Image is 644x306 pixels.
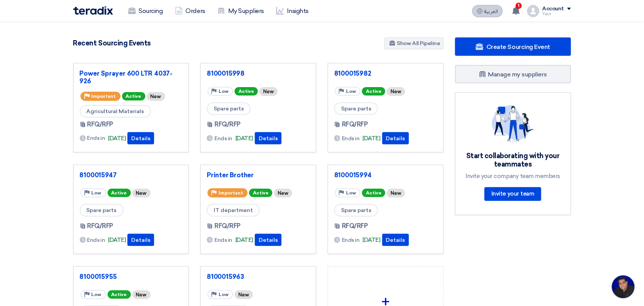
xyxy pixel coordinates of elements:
span: Ends in [87,134,105,142]
span: Important [92,94,116,99]
span: RFQ/RFP [342,120,368,129]
span: Low [346,190,356,196]
div: Yasir [543,12,571,16]
span: Ends in [214,236,232,244]
span: Agricultural Materials [80,105,151,118]
div: New [387,87,405,96]
a: Sourcing [122,3,169,19]
span: [DATE] [363,236,381,244]
div: New [132,290,151,299]
div: Open chat [612,275,635,298]
span: RFQ/RFP [87,222,114,231]
a: Insights [270,3,315,19]
button: العربية [472,5,503,17]
span: IT department [207,204,260,217]
a: 8100015963 [207,273,310,280]
span: Active [249,189,272,197]
span: RFQ/RFP [214,222,241,231]
span: Low [92,292,101,297]
div: New [147,92,165,101]
div: New [259,87,278,96]
span: RFQ/RFP [342,222,368,231]
a: 8100015955 [80,273,183,280]
a: Power Sprayer 600 LTR 4037-926 [80,70,183,85]
div: New [274,189,292,198]
button: Details [382,234,409,246]
h4: Recent Sourcing Events [73,39,151,47]
span: العربية [485,9,498,14]
span: Ends in [342,236,360,244]
span: [DATE] [108,134,126,143]
span: Low [92,190,101,196]
span: Ends in [342,134,360,142]
span: Spare parts [80,204,124,217]
a: Printer Brother [207,171,310,179]
div: New [132,189,151,198]
a: Manage my suppliers [455,65,571,83]
div: Invite your company team members [465,173,562,180]
span: Low [219,292,229,297]
span: Active [362,87,385,96]
span: [DATE] [108,236,126,244]
span: Active [362,189,385,197]
button: Details [127,234,154,246]
div: New [387,189,405,198]
span: Active [235,87,258,96]
a: 8100015982 [334,70,437,77]
button: Details [255,234,282,246]
div: Account [543,6,564,12]
div: New [235,290,253,299]
a: 8100015994 [334,171,437,179]
a: Show All Pipeline [385,37,444,49]
span: Spare parts [334,102,378,115]
span: Create Sourcing Event [486,43,550,50]
span: Active [108,189,131,197]
span: Active [122,92,145,100]
button: Details [127,132,154,144]
img: invite_your_team.svg [492,105,535,142]
span: Important [219,190,243,196]
span: Spare parts [207,102,251,115]
img: profile_test.png [527,5,539,17]
a: 8100015947 [80,171,183,179]
a: Invite your team [485,187,541,201]
span: Ends in [214,134,232,142]
a: 8100015998 [207,70,310,77]
div: Start collaborating with your teammates [465,152,562,169]
button: Details [382,132,409,144]
span: Spare parts [334,204,378,217]
span: Low [219,89,229,94]
span: [DATE] [235,236,253,244]
img: Teradix logo [73,6,113,15]
span: Low [346,89,356,94]
a: Orders [169,3,211,19]
button: Details [255,132,282,144]
span: RFQ/RFP [87,120,114,129]
a: My Suppliers [211,3,270,19]
span: [DATE] [235,134,253,143]
span: 1 [516,3,522,9]
span: RFQ/RFP [214,120,241,129]
span: Ends in [87,236,105,244]
span: [DATE] [363,134,381,143]
span: Active [108,290,131,299]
